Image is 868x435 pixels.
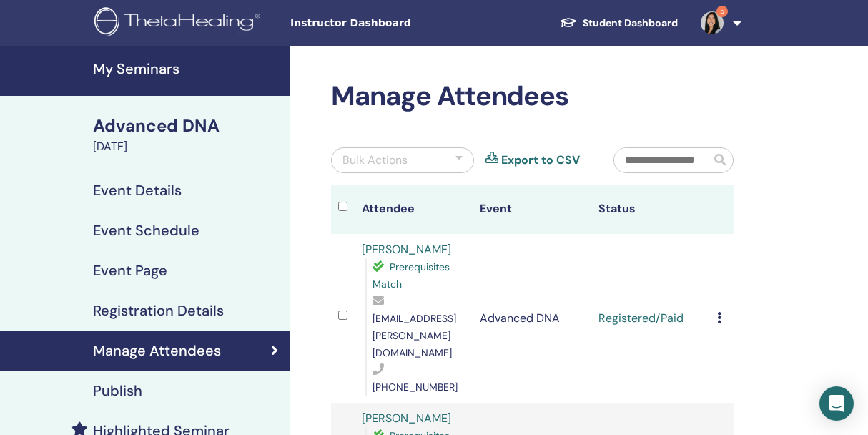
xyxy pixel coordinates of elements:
div: Open Intercom Messenger [819,386,854,421]
a: [PERSON_NAME] [362,411,451,426]
img: logo.png [94,7,265,39]
h4: Event Schedule [93,222,199,239]
a: Advanced DNA[DATE] [84,114,290,155]
img: default.jpg [701,11,724,34]
div: [DATE] [93,138,281,155]
div: Advanced DNA [93,114,281,138]
th: Event [473,185,591,234]
img: graduation-cap-white.svg [560,16,577,29]
h4: Event Page [93,262,167,279]
th: Attendee [355,185,473,234]
a: [PERSON_NAME] [362,242,451,257]
h4: Registration Details [93,302,224,319]
span: [EMAIL_ADDRESS][PERSON_NAME][DOMAIN_NAME] [373,312,456,359]
a: Student Dashboard [548,10,689,36]
td: Advanced DNA [473,234,591,403]
h4: Manage Attendees [93,342,221,359]
h4: Event Details [93,182,182,199]
span: Prerequisites Match [373,260,450,290]
h2: Manage Attendees [331,80,734,113]
h4: My Seminars [93,60,281,77]
th: Status [591,185,710,234]
h4: Publish [93,382,142,399]
div: Bulk Actions [342,152,408,169]
a: Export to CSV [501,152,580,169]
span: 5 [716,6,728,17]
span: Instructor Dashboard [290,16,505,31]
span: [PHONE_NUMBER] [373,381,458,394]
